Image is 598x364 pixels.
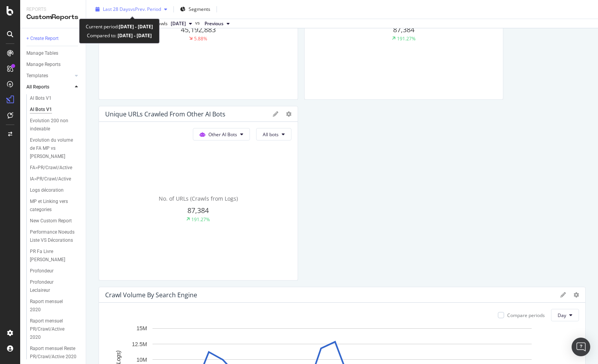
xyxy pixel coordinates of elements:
[86,22,153,31] div: Current period:
[30,317,76,341] div: Raport mensuel PR/Crawl/Active 2020
[30,164,72,172] div: FA>PR/Crawl/Active
[26,49,58,57] div: Manage Tables
[194,35,207,42] div: 5.88%
[30,317,80,341] a: Raport mensuel PR/Crawl/Active 2020
[572,338,590,356] div: Open Intercom Messenger
[189,6,210,12] span: Segments
[130,6,161,12] span: vs Prev. Period
[159,195,238,202] span: No. of URLs (Crawls from Logs)
[181,25,216,34] span: 45,192,883
[99,106,298,281] div: Unique URLs Crawled from Other AI BotsOther AI BotsAll botsNo. of URLs (Crawls from Logs)87,38419...
[30,267,54,275] div: Profondeur
[168,19,195,28] button: [DATE]
[119,23,153,30] b: [DATE] - [DATE]
[30,198,75,214] div: MP et Linking vers categories
[205,20,224,27] span: Previous
[393,25,414,34] span: 87,384
[30,345,80,361] a: Raport mensuel Reste PR/Crawl/Active 2020
[26,35,80,43] a: + Create Report
[26,83,49,91] div: All Reports
[195,19,201,26] span: vs
[30,136,77,161] div: Evolution du volume de FA MP vs Stocké
[26,61,61,69] div: Manage Reports
[208,131,237,138] span: Other AI Bots
[30,248,75,264] div: PR Fa Livre Stocké
[30,106,80,114] a: AI Bots V1
[30,175,71,183] div: IA>PR/Crawl/Active
[30,228,80,244] a: Performance Noeuds Liste VS Décorations
[30,345,76,361] div: Raport mensuel Reste PR/Crawl/Active 2020
[137,326,147,332] text: 15M
[26,72,73,80] a: Templates
[116,32,152,39] b: [DATE] - [DATE]
[30,278,73,295] div: Profondeur Leclaireur
[30,217,72,225] div: New Custom Report
[137,357,147,363] text: 10M
[30,106,52,114] div: AI Bots V1
[30,186,64,194] div: Logs décoration
[30,217,80,225] a: New Custom Report
[507,312,545,319] div: Compare periods
[26,61,80,69] a: Manage Reports
[87,31,152,40] div: Compared to:
[30,186,80,194] a: Logs décoration
[26,13,80,22] div: CustomReports
[26,83,73,91] a: All Reports
[30,136,80,161] a: Evolution du volume de FA MP vs [PERSON_NAME]
[132,341,147,347] text: 12.5M
[191,216,210,223] div: 191.27%
[26,72,48,80] div: Templates
[30,278,80,295] a: Profondeur Leclaireur
[105,110,225,118] div: Unique URLs Crawled from Other AI Bots
[26,49,80,57] a: Manage Tables
[105,291,197,299] div: Crawl Volume By Search Engine
[558,312,566,319] span: Day
[30,267,80,275] a: Profondeur
[30,164,80,172] a: FA>PR/Crawl/Active
[30,228,76,244] div: Performance Noeuds Liste VS Décorations
[26,35,59,43] div: + Create Report
[30,117,75,133] div: Evolution 200 non indexable
[30,298,73,314] div: Raport mensuel 2020
[30,198,80,214] a: MP et Linking vers categories
[187,206,209,215] span: 87,384
[30,94,80,102] a: AI Bots V1
[30,94,52,102] div: AI Bots V1
[26,6,80,13] div: Reports
[103,6,130,12] span: Last 28 Days
[193,128,250,140] button: Other AI Bots
[30,298,80,314] a: Raport mensuel 2020
[177,3,213,16] button: Segments
[201,19,233,28] button: Previous
[551,309,579,321] button: Day
[30,175,80,183] a: IA>PR/Crawl/Active
[92,3,170,16] button: Last 28 DaysvsPrev. Period
[30,248,80,264] a: PR Fa Livre [PERSON_NAME]
[256,128,291,140] button: All bots
[263,131,279,138] span: All bots
[397,35,416,42] div: 191.27%
[171,20,186,27] span: 2025 Oct. 1st
[30,117,80,133] a: Evolution 200 non indexable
